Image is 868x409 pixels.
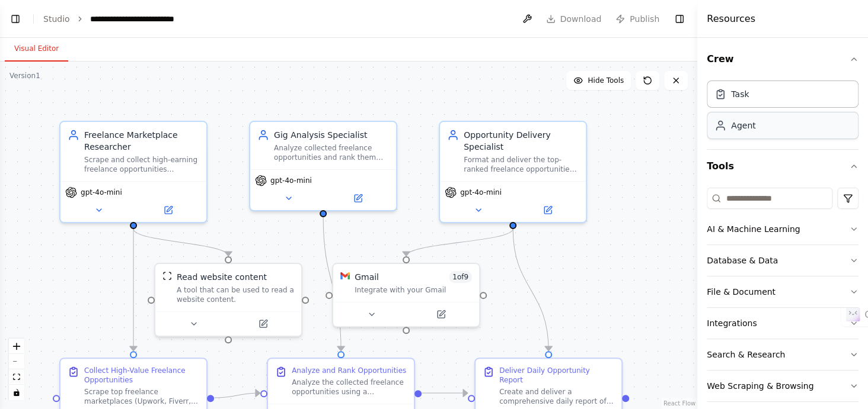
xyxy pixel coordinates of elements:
[84,155,199,174] div: Scrape and collect high-earning freelance opportunities ($1,000-$2,000) from top marketplaces lik...
[514,203,581,217] button: Open in side panel
[671,11,688,27] button: Hide right sidebar
[214,387,260,404] g: Edge from 89a2a12b-61de-4792-8b84-0de9f36a8d8e to 5cd1be55-028b-498d-8dba-d020e60d197b
[81,188,122,197] span: gpt-4o-mini
[59,121,208,223] div: Freelance Marketplace ResearcherScrape and collect high-earning freelance opportunities ($1,000-$...
[5,37,68,62] button: Visual Editor
[9,385,24,400] button: toggle interactivity
[249,121,397,211] div: Gig Analysis SpecialistAnalyze collected freelance opportunities and rank them based on earning p...
[507,228,554,350] g: Edge from 2df91857-cadb-4a10-8d84-ea7bfd877bd9 to b53dda96-c5ac-4824-96c1-1a44d048f180
[84,366,199,385] div: Collect High-Value Freelance Opportunities
[270,176,312,185] span: gpt-4o-mini
[162,271,172,281] img: ScrapeWebsiteTool
[707,12,755,26] h4: Resources
[84,129,199,153] div: Freelance Marketplace Researcher
[460,188,502,197] span: gpt-4o-mini
[707,339,859,370] button: Search & Research
[407,307,474,321] button: Open in side panel
[707,308,859,339] button: Integrations
[707,150,859,183] button: Tools
[707,43,859,76] button: Crew
[707,371,859,401] button: Web Scraping & Browsing
[355,271,379,283] div: Gmail
[43,13,203,25] nav: breadcrumb
[229,317,296,331] button: Open in side panel
[422,387,467,399] g: Edge from 5cd1be55-028b-498d-8dba-d020e60d197b to b53dda96-c5ac-4824-96c1-1a44d048f180
[317,217,347,350] g: Edge from 962dce0f-ef7f-4956-906f-93abb49a21a7 to 5cd1be55-028b-498d-8dba-d020e60d197b
[127,228,234,256] g: Edge from 46b6b4ac-755a-404a-adbe-258db6b1cbf8 to a8505b7c-e7dd-4e03-a251-a6adc17417fe
[663,400,695,407] a: React Flow attribution
[9,339,24,400] div: React Flow controls
[707,214,859,244] button: AI & Machine Learning
[274,143,389,162] div: Analyze collected freelance opportunities and rank them based on earning potential, client reliab...
[731,88,749,100] div: Task
[449,271,472,283] span: Number of enabled actions
[9,369,24,385] button: fit view
[499,387,614,406] div: Create and deliver a comprehensive daily report of the top-ranked freelance opportunities. Format...
[707,276,859,307] button: File & Document
[292,366,406,375] div: Analyze and Rank Opportunities
[707,245,859,276] button: Database & Data
[274,129,389,141] div: Gig Analysis Specialist
[464,155,579,174] div: Format and deliver the top-ranked freelance opportunities to the user in a clear, actionable form...
[439,121,587,223] div: Opportunity Delivery SpecialistFormat and deliver the top-ranked freelance opportunities to the u...
[464,129,579,153] div: Opportunity Delivery Specialist
[332,263,480,327] div: GmailGmail1of9Integrate with your Gmail
[588,76,624,85] span: Hide Tools
[7,11,24,27] button: Show left sidebar
[324,191,391,205] button: Open in side panel
[177,285,294,304] div: A tool that can be used to read a website content.
[340,271,350,281] img: Gmail
[84,387,199,406] div: Scrape top freelance marketplaces (Upwork, Fiverr, Toptal, and similar platforms) to collect acti...
[400,228,519,256] g: Edge from 2df91857-cadb-4a10-8d84-ea7bfd877bd9 to 789d2152-9012-43be-9ee3-df1ac01f2a75
[127,228,139,350] g: Edge from 46b6b4ac-755a-404a-adbe-258db6b1cbf8 to 89a2a12b-61de-4792-8b84-0de9f36a8d8e
[177,271,267,283] div: Read website content
[292,378,407,397] div: Analyze the collected freelance opportunities using a comprehensive scoring system. Evaluate each...
[731,120,755,131] div: Agent
[707,76,859,149] div: Crew
[9,71,40,80] div: Version 1
[154,263,302,337] div: ScrapeWebsiteToolRead website contentA tool that can be used to read a website content.
[566,71,631,90] button: Hide Tools
[9,339,24,354] button: zoom in
[43,14,70,24] a: Studio
[9,354,24,369] button: zoom out
[355,285,472,295] div: Integrate with your Gmail
[135,203,202,217] button: Open in side panel
[499,366,614,385] div: Deliver Daily Opportunity Report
